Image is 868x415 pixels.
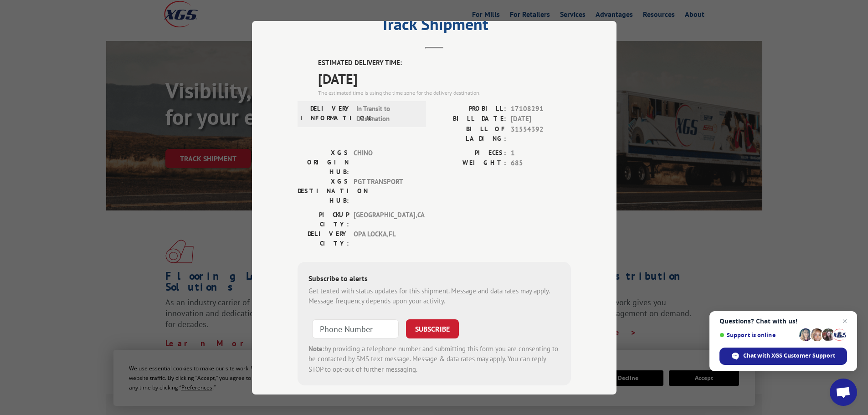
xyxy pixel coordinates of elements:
[511,103,571,114] span: 17108291
[830,379,857,406] div: Open chat
[356,103,418,124] span: In Transit to Destination
[719,318,847,325] span: Questions? Chat with us!
[354,176,415,205] span: PGT TRANSPORT
[308,286,560,306] div: Get texted with status updates for this shipment. Message and data rates may apply. Message frequ...
[298,148,349,176] label: XGS ORIGIN HUB:
[318,58,571,68] label: ESTIMATED DELIVERY TIME:
[511,148,571,158] span: 1
[511,158,571,169] span: 685
[743,352,835,360] span: Chat with XGS Customer Support
[298,229,349,248] label: DELIVERY CITY:
[298,18,571,35] h2: Track Shipment
[308,272,560,286] div: Subscribe to alerts
[719,348,847,365] div: Chat with XGS Customer Support
[312,319,399,338] input: Phone Number
[298,176,349,205] label: XGS DESTINATION HUB:
[406,319,459,338] button: SUBSCRIBE
[298,210,349,229] label: PICKUP CITY:
[354,210,415,229] span: [GEOGRAPHIC_DATA] , CA
[318,88,571,97] div: The estimated time is using the time zone for the delivery destination.
[354,229,415,248] span: OPA LOCKA , FL
[434,103,506,114] label: PROBILL:
[318,68,571,88] span: [DATE]
[308,344,324,353] strong: Note:
[434,114,506,124] label: BILL DATE:
[434,158,506,169] label: WEIGHT:
[300,103,352,124] label: DELIVERY INFORMATION:
[511,114,571,124] span: [DATE]
[719,332,796,338] span: Support is online
[434,148,506,158] label: PIECES:
[839,316,850,327] span: Close chat
[354,148,415,176] span: CHINO
[511,124,571,143] span: 31554392
[434,124,506,143] label: BILL OF LADING:
[308,343,560,374] div: by providing a telephone number and submitting this form you are consenting to be contacted by SM...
